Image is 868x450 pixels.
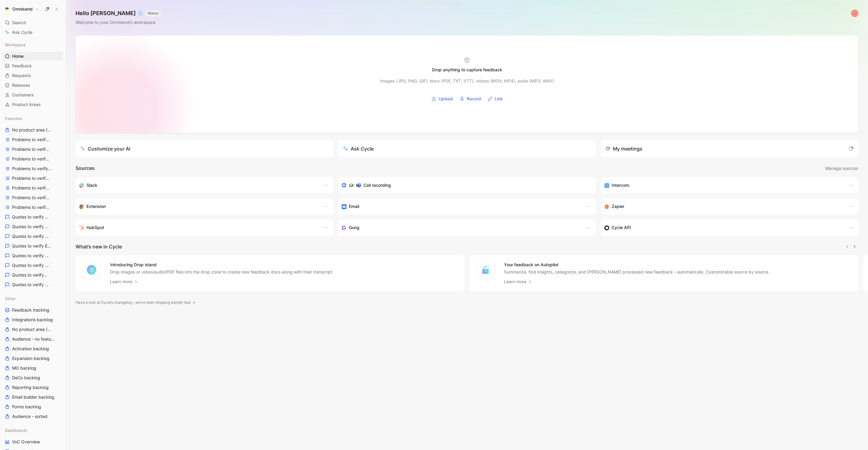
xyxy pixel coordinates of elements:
span: Record [467,95,481,102]
a: No product area (Unknowns) [2,325,63,334]
div: OtherFeedback trackingIntegrations backlogNo product area (Unknowns)Audience - no feature tagActi... [2,294,63,421]
span: No product area (Unknowns) [12,326,52,332]
span: Workspace [5,42,26,48]
span: No product area (Unknowns) [12,127,53,133]
div: Record & transcribe meetings from Zoom, Meet & Teams. [342,182,587,189]
h3: Call recording [363,182,391,189]
img: avatar [852,10,858,16]
div: Workspace [2,40,63,49]
button: Ask Cycle [338,140,596,157]
a: Quotes to verify DeCo [2,232,63,241]
div: My meetings [606,145,642,152]
span: Feedback tracking [12,307,49,313]
span: Audience - sorted [12,413,47,419]
p: Summarize, find insights, categorize, and [PERSON_NAME] processed new feedback - automatically. C... [504,269,769,275]
span: VoC Overview [12,439,40,445]
h3: Intercom [612,182,629,189]
div: Sync customers & send feedback from custom sources. Get inspired by our favorite use case [604,224,843,231]
div: Dashboards [2,426,63,435]
p: Drop images or video/audio/PDF files into the drop zone to create new feedback docs along with th... [110,269,333,275]
a: Forms backlog [2,402,63,411]
a: Customers [2,90,63,99]
span: Problems to verify Audience [12,146,51,152]
div: Welcome to your Omnisend’s workspace [76,19,161,26]
button: Manage sources [825,164,858,172]
div: Capture feedback from your incoming calls [342,224,580,231]
span: Quotes to verify Reporting [12,282,51,288]
span: Releases [12,82,30,88]
div: Other [2,294,63,303]
button: Record [457,94,483,103]
span: Quotes to verify Activation [12,214,51,220]
div: Capture feedback from thousands of sources with Zapier (survey results, recordings, sheets, etc). [604,203,843,210]
span: Activation backlog [12,346,49,352]
button: MAKER [146,10,161,16]
a: Quotes to verify Activation [2,212,63,222]
a: Problems to verify Reporting [2,203,63,212]
div: Drop anything to capture feedback [432,66,502,73]
span: Feedback [12,63,32,69]
a: No product area (Unknowns) [2,125,63,134]
h2: Sources [76,164,95,172]
span: Search [12,19,26,26]
h3: HubSpot [86,224,104,231]
a: Quotes to verify Email builder [2,241,63,251]
h3: Slack [86,182,97,189]
h1: Omnisend [12,6,33,12]
span: Quotes to verify MO [12,272,49,278]
h4: Introducing Drop island [110,261,333,268]
a: Expansion backlog [2,354,63,363]
a: Reporting backlog [2,383,63,392]
span: Other [5,296,16,302]
div: Sync your customers, send feedback and get updates in Slack [79,182,317,189]
a: Problems to verify Expansion [2,174,63,183]
span: Link [495,95,503,102]
div: Search [2,18,63,27]
span: Problems to verify Activation [12,137,51,143]
h1: Hello [PERSON_NAME] ❄️ [76,10,161,17]
span: Quotes to verify Expansion [12,253,51,259]
span: Problems to verify Email Builder [12,166,52,172]
h3: Extension [86,203,106,210]
div: Images (JPG, PNG, GIF), docs (PDF, TXT, VTT), videos (MOV, MP4), audio (MP3, WAV) [380,77,554,85]
span: Problems to verify Reporting [12,204,51,210]
span: Quotes to verify Forms [12,262,50,268]
a: VoC Overview [2,437,63,446]
a: Ask Cycle [2,28,63,37]
button: Link [486,94,505,103]
a: MO backlog [2,364,63,373]
a: Problems to verify Email Builder [2,164,63,173]
span: Requests [12,73,31,79]
span: Manage sources [825,165,858,172]
a: Home [2,52,63,61]
a: Activation backlog [2,344,63,353]
a: Problems to verify Activation [2,135,63,144]
a: Learn more [504,278,532,285]
button: OmnisendOmnisend [2,5,41,13]
span: Email builder backlog [12,394,54,400]
a: Have a look at Cycle’s changelog – we’ve been shipping weirdly fast [76,299,195,306]
div: Customize your AI [80,145,130,152]
a: Email builder backlog [2,393,63,402]
a: Quotes to verify Reporting [2,280,63,289]
span: Favorites [5,115,22,121]
span: Customers [12,92,34,98]
a: Integrations backlog [2,315,63,324]
a: Quotes to verify Audience [2,222,63,231]
span: Upload [439,95,453,102]
a: Quotes to verify MO [2,270,63,280]
a: Releases [2,81,63,90]
a: Quotes to verify Forms [2,261,63,270]
a: Problems to verify Audience [2,145,63,154]
span: Problems to verify MO [12,195,50,201]
span: Integrations backlog [12,317,53,323]
span: Home [12,53,24,59]
a: Quotes to verify Expansion [2,251,63,260]
img: Omnisend [4,6,10,12]
a: Feedback tracking [2,306,63,315]
h2: What’s new in Cycle [76,243,122,250]
span: Problems to verify Forms [12,185,50,191]
h3: Cycle API [612,224,631,231]
a: Customize your AI [76,140,333,157]
h4: Your feedback on Autopilot [504,261,769,268]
